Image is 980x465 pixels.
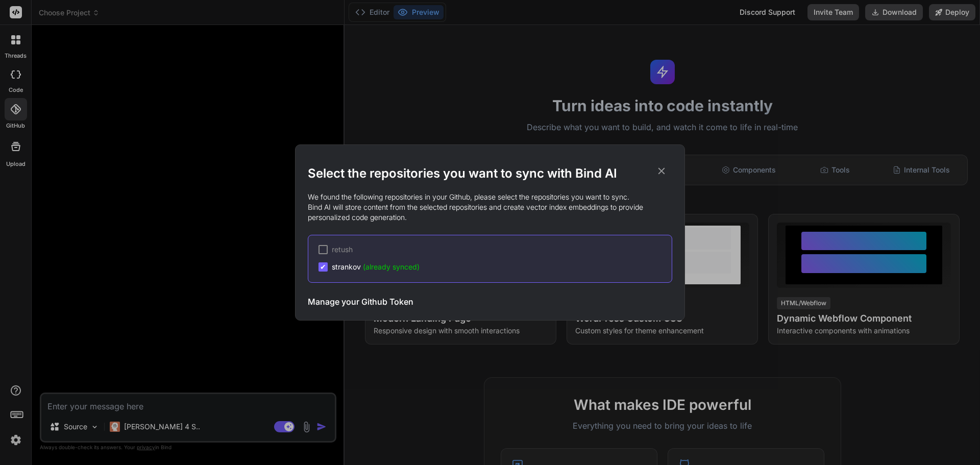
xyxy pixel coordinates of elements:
[332,244,353,255] span: retush
[308,192,672,223] p: We found the following repositories in your Github, please select the repositories you want to sy...
[308,296,413,308] h3: Manage your Github Token
[332,262,420,272] span: strankov
[308,165,672,182] h2: Select the repositories you want to sync with Bind AI
[320,262,326,272] span: ✔
[363,262,420,271] span: (already synced)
